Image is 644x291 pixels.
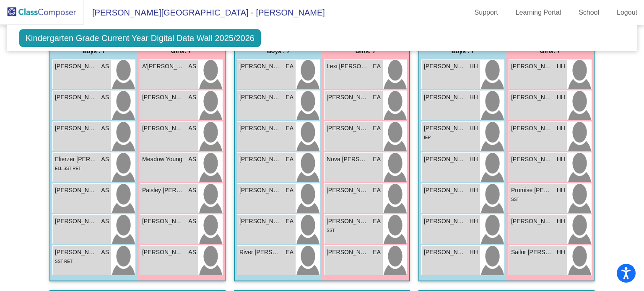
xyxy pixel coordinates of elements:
span: [PERSON_NAME] [55,93,97,102]
span: EA [286,93,293,102]
span: [PERSON_NAME] [511,155,553,164]
span: AS [101,155,109,164]
span: Meadow Young [142,155,184,164]
span: Nova [PERSON_NAME] [327,155,369,164]
span: HH [470,62,478,71]
span: [PERSON_NAME][GEOGRAPHIC_DATA] - [PERSON_NAME] [84,6,325,19]
span: HH [470,93,478,102]
span: [PERSON_NAME] [511,62,553,71]
span: EA [373,62,381,71]
a: School [572,6,606,19]
span: Elierzer [PERSON_NAME] [55,155,97,164]
span: [PERSON_NAME] [327,186,369,195]
span: [PERSON_NAME] [511,124,553,133]
span: AS [101,217,109,226]
span: HH [470,217,478,226]
span: AS [188,186,196,195]
span: IEP [424,135,431,140]
span: Promise [PERSON_NAME] [511,186,553,195]
span: AS [101,93,109,102]
span: Lexi [PERSON_NAME] [327,62,369,71]
span: [PERSON_NAME] [511,93,553,102]
span: EA [286,217,293,226]
span: [PERSON_NAME] [424,155,466,164]
span: EA [373,248,381,257]
span: Kindergarten Grade Current Year Digital Data Wall 2025/2026 [19,29,261,47]
span: [PERSON_NAME] [239,124,281,133]
span: AS [188,155,196,164]
span: AS [188,93,196,102]
span: HH [557,186,565,195]
span: SST RET [55,259,73,264]
span: EA [373,124,381,133]
span: [PERSON_NAME] [55,124,97,133]
span: [PERSON_NAME] [55,248,97,257]
span: [PERSON_NAME] [239,62,281,71]
span: A'[PERSON_NAME] [PERSON_NAME] [142,62,184,71]
span: [PERSON_NAME] [327,217,369,226]
span: HH [470,186,478,195]
span: EA [373,93,381,102]
span: HH [470,155,478,164]
span: [PERSON_NAME] [239,155,281,164]
span: SST [511,197,519,202]
span: [PERSON_NAME] [142,248,184,257]
span: HH [557,155,565,164]
span: [PERSON_NAME] [55,217,97,226]
span: AS [101,62,109,71]
span: Paisley [PERSON_NAME] [142,186,184,195]
span: [PERSON_NAME] [424,93,466,102]
span: SST [327,228,335,233]
span: AS [188,62,196,71]
span: EA [373,155,381,164]
span: [PERSON_NAME] [424,248,466,257]
span: ELL SST RET [55,166,81,171]
span: [PERSON_NAME] [239,186,281,195]
span: EA [373,186,381,195]
span: [PERSON_NAME] [424,217,466,226]
span: [PERSON_NAME][GEOGRAPHIC_DATA] [239,217,281,226]
span: [PERSON_NAME] [424,62,466,71]
span: [PERSON_NAME] [424,124,466,133]
span: HH [470,248,478,257]
span: EA [286,62,293,71]
span: [PERSON_NAME] [327,248,369,257]
a: Support [468,6,505,19]
span: HH [557,248,565,257]
span: EA [286,124,293,133]
span: HH [557,62,565,71]
span: AS [101,248,109,257]
span: [PERSON_NAME] [327,124,369,133]
span: [PERSON_NAME] [424,186,466,195]
span: [PERSON_NAME] [142,93,184,102]
span: AS [188,124,196,133]
span: [PERSON_NAME] [142,217,184,226]
span: [PERSON_NAME] [511,217,553,226]
span: EA [286,186,293,195]
a: Learning Portal [509,6,568,19]
span: EA [373,217,381,226]
span: EA [286,155,293,164]
span: HH [557,93,565,102]
span: Sailor [PERSON_NAME] [511,248,553,257]
span: [PERSON_NAME] [55,62,97,71]
a: Logout [610,6,644,19]
span: AS [188,217,196,226]
span: AS [101,186,109,195]
span: HH [470,124,478,133]
span: River [PERSON_NAME] [239,248,281,257]
span: AS [101,124,109,133]
span: HH [557,124,565,133]
span: HH [557,217,565,226]
span: [PERSON_NAME] [142,124,184,133]
span: [PERSON_NAME] [PERSON_NAME] [327,93,369,102]
span: [PERSON_NAME] [55,186,97,195]
span: EA [286,248,293,257]
span: [PERSON_NAME] [239,93,281,102]
span: AS [188,248,196,257]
